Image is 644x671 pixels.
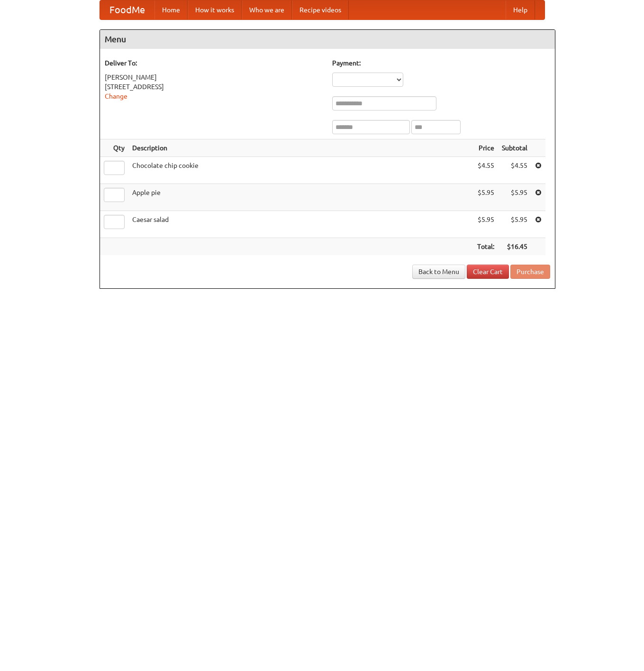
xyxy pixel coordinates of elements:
[332,58,550,68] h5: Payment:
[105,73,323,82] div: [PERSON_NAME]
[498,184,531,211] td: $5.95
[128,184,473,211] td: Apple pie
[100,30,555,49] h4: Menu
[292,0,349,19] a: Recipe videos
[412,265,465,279] a: Back to Menu
[105,92,127,100] a: Change
[128,211,473,238] td: Caesar salad
[473,184,498,211] td: $5.95
[498,238,531,256] th: $16.45
[473,211,498,238] td: $5.95
[100,139,128,157] th: Qty
[242,0,292,19] a: Who we are
[128,157,473,184] td: Chocolate chip cookie
[510,265,550,279] button: Purchase
[506,0,535,19] a: Help
[154,0,188,19] a: Home
[467,265,509,279] a: Clear Cart
[188,0,242,19] a: How it works
[498,157,531,184] td: $4.55
[473,157,498,184] td: $4.55
[498,211,531,238] td: $5.95
[100,0,154,19] a: FoodMe
[105,58,323,68] h5: Deliver To:
[498,139,531,157] th: Subtotal
[105,82,323,92] div: [STREET_ADDRESS]
[473,238,498,256] th: Total:
[128,139,473,157] th: Description
[473,139,498,157] th: Price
